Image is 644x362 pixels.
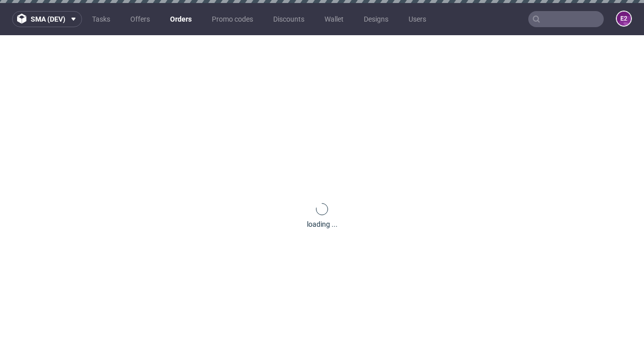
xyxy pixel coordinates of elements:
a: Orders [164,11,198,27]
div: loading ... [307,219,338,229]
a: Designs [358,11,394,27]
a: Wallet [318,11,350,27]
a: Discounts [267,11,310,27]
a: Promo codes [206,11,259,27]
a: Users [403,11,432,27]
button: sma (dev) [12,11,82,27]
span: sma (dev) [31,16,65,23]
a: Tasks [86,11,116,27]
a: Offers [124,11,156,27]
figcaption: e2 [617,12,631,26]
